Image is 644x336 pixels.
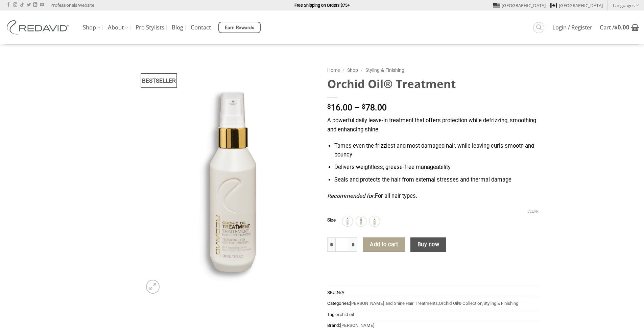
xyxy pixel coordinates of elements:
span: / [361,67,363,73]
li: Tames even the frizziest and most damaged hair, while leaving curls smooth and bouncy [334,142,538,160]
div: 90ml [369,216,380,226]
img: REDAVID Salon Products | United States [5,20,73,35]
a: Follow on Facebook [6,3,10,7]
a: Languages [613,0,639,10]
bdi: 78.00 [362,103,387,112]
span: $ [362,104,365,110]
img: 250ml [343,217,352,226]
a: Earn Rewards [218,22,261,33]
input: Product quantity [335,237,350,252]
input: Increase quantity of Orchid Oil® Treatment [349,237,357,252]
span: $ [614,23,618,31]
a: Styling & Finishing [365,67,404,73]
span: Categories: , , , [327,298,539,309]
label: Size [327,218,336,223]
button: Add to cart [363,237,405,252]
a: Orchid Oil® Collection [439,301,482,306]
a: [GEOGRAPHIC_DATA] [493,0,546,10]
div: 250ml [342,216,353,226]
a: [PERSON_NAME] [340,323,375,328]
a: View cart [600,20,639,35]
span: Brand: [327,320,539,331]
a: Pro Stylists [136,21,164,34]
a: Follow on Twitter [27,3,31,7]
span: Cart / [600,25,629,30]
span: – [354,103,360,112]
a: Contact [191,21,211,34]
li: Delivers weightless, grease-free manageability [334,163,538,172]
a: Follow on YouTube [40,3,44,7]
a: Shop [347,67,358,73]
span: $ [327,104,331,110]
img: 90ml [370,217,379,226]
a: [PERSON_NAME] and Shine [350,301,405,306]
button: Buy now [410,237,446,252]
span: / [342,67,344,73]
a: Blog [172,21,183,34]
nav: Breadcrumb [327,66,539,74]
a: Search [533,22,544,33]
a: Zoom [146,280,160,293]
a: orchid oil [335,312,354,317]
a: Clear options [527,209,539,214]
a: Hair Treatments [406,301,438,306]
span: SKU: [327,287,539,298]
p: A powerful daily leave-in treatment that offers protection while defrizzing, smoothing and enhanc... [327,116,539,134]
img: REDAVID Orchid Oil Treatment 90ml [142,63,317,297]
a: Home [327,67,340,73]
a: Follow on TikTok [20,3,24,7]
a: Follow on LinkedIn [33,3,37,7]
strong: Free Shipping on Orders $75+ [294,3,350,8]
div: 30ml [356,216,366,226]
input: Reduce quantity of Orchid Oil® Treatment [327,237,335,252]
a: Follow on Instagram [13,3,17,7]
span: N/A [337,290,344,295]
a: [GEOGRAPHIC_DATA] [550,0,603,10]
a: About [108,21,128,34]
bdi: 0.00 [614,23,629,31]
a: Styling & Finishing [483,301,518,306]
em: Recommended for: [327,193,375,199]
li: Seals and protects the hair from external stresses and thermal damage [334,175,538,185]
span: Tag: [327,309,539,320]
bdi: 16.00 [327,103,352,112]
p: For all hair types. [327,192,539,201]
img: 30ml [357,217,365,226]
a: Login / Register [552,21,592,34]
h1: Orchid Oil® Treatment [327,77,539,91]
a: Shop [83,21,100,34]
span: Login / Register [552,25,592,30]
span: Earn Rewards [225,24,255,31]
